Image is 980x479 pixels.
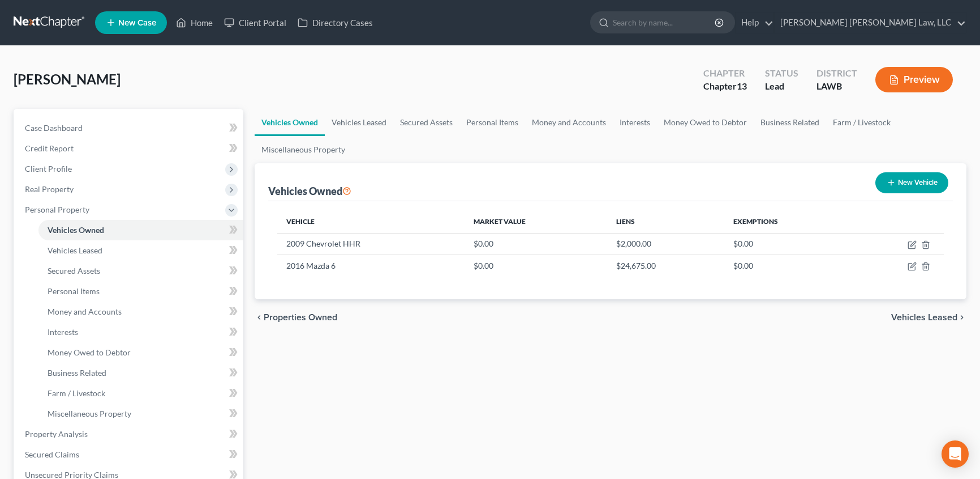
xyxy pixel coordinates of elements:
a: Case Dashboard [16,118,243,138]
a: Farm / Livestock [38,383,243,404]
button: chevron_left Properties Owned [255,313,337,322]
button: New Vehicle [875,172,948,193]
th: Liens [607,210,724,233]
span: Secured Assets [48,266,100,275]
span: Case Dashboard [25,123,83,133]
a: Interests [38,322,243,342]
i: chevron_right [957,313,966,322]
a: Secured Assets [393,109,459,136]
span: Money Owed to Debtor [48,347,131,357]
a: Interests [613,109,657,136]
td: 2009 Chevrolet HHR [277,233,465,255]
a: [PERSON_NAME] [PERSON_NAME] Law, LLC [775,12,966,33]
a: Farm / Livestock [826,109,897,136]
td: $24,675.00 [607,255,724,277]
a: Money and Accounts [525,109,613,136]
span: Secured Claims [25,450,79,459]
span: Credit Report [25,143,74,153]
th: Market Value [465,210,607,233]
a: Property Analysis [16,424,243,444]
a: Money and Accounts [38,302,243,322]
a: Help [736,12,773,33]
span: Vehicles Leased [48,245,102,255]
span: Business Related [48,368,106,378]
a: Vehicles Leased [325,109,393,136]
a: Miscellaneous Property [38,404,243,424]
span: Money and Accounts [48,307,122,316]
span: Client Profile [25,164,72,173]
a: Client Portal [218,12,292,33]
span: Properties Owned [264,313,337,322]
input: Search by name... [613,12,716,33]
div: Chapter [703,67,747,80]
span: Interests [48,327,78,337]
td: $2,000.00 [607,233,724,255]
th: Vehicle [277,210,465,233]
span: New Case [118,19,156,27]
a: Personal Items [38,281,243,302]
a: Business Related [38,363,243,383]
td: $0.00 [724,233,852,255]
div: Open Intercom Messenger [942,440,969,468]
span: Personal Items [48,286,100,296]
div: Chapter [703,80,747,93]
span: Farm / Livestock [48,388,105,398]
button: Preview [875,67,953,92]
span: Miscellaneous Property [48,409,131,418]
a: Miscellaneous Property [255,136,352,163]
span: Personal Property [25,205,89,214]
span: 13 [737,80,747,91]
a: Personal Items [459,109,525,136]
td: $0.00 [465,255,607,277]
div: Lead [765,80,798,93]
div: LAWB [816,80,857,93]
td: $0.00 [465,233,607,255]
td: $0.00 [724,255,852,277]
th: Exemptions [724,210,852,233]
a: Vehicles Owned [38,220,243,240]
a: Vehicles Owned [255,109,325,136]
a: Secured Claims [16,444,243,465]
a: Vehicles Leased [38,240,243,261]
i: chevron_left [255,313,264,322]
a: Credit Report [16,138,243,159]
div: Status [765,67,798,80]
a: Business Related [754,109,826,136]
a: Directory Cases [292,12,379,33]
div: District [816,67,857,80]
a: Money Owed to Debtor [657,109,754,136]
span: Property Analysis [25,429,88,439]
div: Vehicles Owned [268,184,351,198]
a: Money Owed to Debtor [38,342,243,363]
span: [PERSON_NAME] [14,71,121,87]
td: 2016 Mazda 6 [277,255,465,277]
a: Secured Assets [38,261,243,281]
button: Vehicles Leased chevron_right [891,313,966,322]
a: Home [170,12,218,33]
span: Vehicles Leased [891,313,957,322]
span: Real Property [25,184,74,194]
span: Vehicles Owned [48,225,104,235]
